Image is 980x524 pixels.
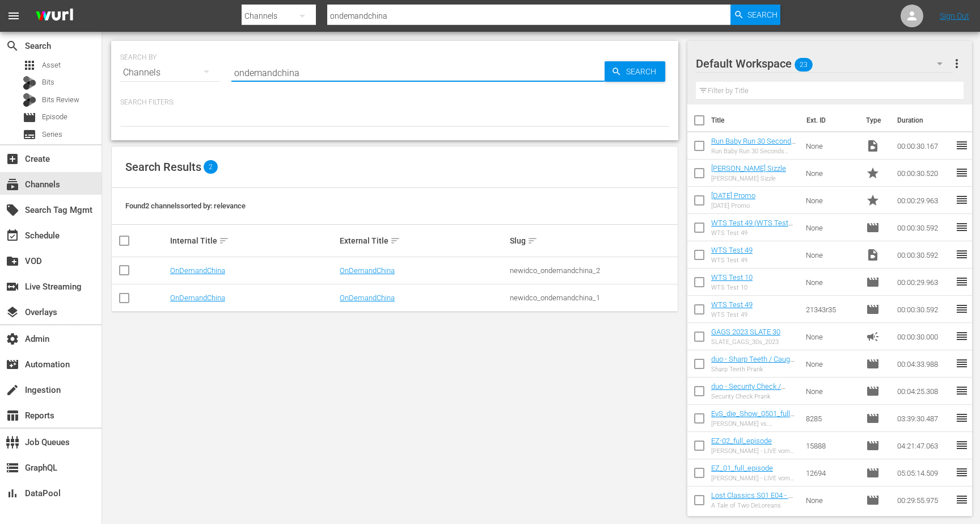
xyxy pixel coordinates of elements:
[711,338,780,346] div: SLATE_GAGS_30s_2023
[711,355,796,372] a: duo - Sharp Teeth / Caught Cheating
[955,275,969,288] span: reorder
[955,193,969,207] span: reorder
[801,214,861,241] td: None
[6,178,19,191] span: Channels
[711,191,755,200] a: [DATE] Promo
[6,383,19,397] span: Ingestion
[711,475,797,482] div: [PERSON_NAME] - LIVE vom [DATE]
[527,236,538,246] span: sort
[6,203,19,217] span: Search Tag Mgmt
[893,132,955,160] td: 00:00:30.167
[23,111,36,124] span: Episode
[390,236,400,246] span: sort
[23,58,36,72] span: Asset
[950,57,964,70] span: more_vert
[801,378,861,405] td: None
[893,487,955,514] td: 00:29:55.975
[6,280,19,294] span: Live Streaming
[955,166,969,179] span: reorder
[42,94,79,106] span: Bits Review
[801,296,861,323] td: 21343r35
[42,60,61,71] span: Asset
[711,328,780,336] a: GAGS 2023 SLATE 30
[866,221,880,234] span: Episode
[510,294,676,302] div: newidco_ondemandchina_1
[893,378,955,405] td: 00:04:25.308
[893,160,955,187] td: 00:00:30.520
[801,160,861,187] td: None
[747,5,778,25] span: Search
[170,234,336,248] div: Internal Title
[170,294,225,302] a: OnDemandChina
[340,294,395,302] a: OnDemandChina
[801,405,861,432] td: 8285
[711,202,755,209] div: [DATE] Promo
[6,332,19,346] span: Admin
[23,76,36,90] div: Bits
[893,405,955,432] td: 03:39:30.487
[605,61,665,82] button: Search
[6,229,19,242] span: Schedule
[893,187,955,214] td: 00:00:29.963
[955,411,969,425] span: reorder
[955,139,969,152] span: reorder
[711,273,753,282] a: WTS Test 10
[893,241,955,269] td: 00:00:30.592
[955,384,969,397] span: reorder
[170,266,225,275] a: OnDemandChina
[866,412,880,425] span: Episode
[890,104,958,136] th: Duration
[711,409,795,426] a: EvS_die_Show_0501_full_episode
[219,236,229,246] span: sort
[711,104,800,136] th: Title
[510,266,676,275] div: newidco_ondemandchina_2
[711,246,753,254] a: WTS Test 49
[711,311,753,318] div: WTS Test 49
[866,439,880,452] span: Episode
[711,382,785,399] a: duo - Security Check / Broken Statue
[955,438,969,452] span: reorder
[340,266,395,275] a: OnDemandChina
[955,329,969,343] span: reorder
[801,487,861,514] td: None
[711,257,753,264] div: WTS Test 49
[6,435,19,449] span: Job Queues
[6,358,19,371] span: Automation
[125,202,246,210] span: Found 2 channels sorted by: relevance
[711,437,772,445] a: EZ-02_full_episode
[866,303,880,316] span: Episode
[42,129,62,140] span: Series
[866,357,880,371] span: Episode
[866,166,880,180] span: Promo
[955,493,969,506] span: reorder
[711,175,786,182] div: [PERSON_NAME] Sizzle
[866,194,880,207] span: Promo
[711,229,797,237] div: WTS Test 49
[711,284,753,291] div: WTS Test 10
[866,330,880,343] span: Ad
[6,254,19,268] span: VOD
[622,61,665,82] span: Search
[6,305,19,319] span: Overlays
[801,432,861,459] td: 15888
[711,464,773,472] a: EZ_01_full_episode
[801,241,861,269] td: None
[42,77,54,88] span: Bits
[801,323,861,350] td: None
[340,234,506,248] div: External Title
[801,269,861,296] td: None
[955,220,969,234] span: reorder
[711,366,797,373] div: Sharp Teeth Prank
[711,502,797,509] div: A Tale of Two DeLoreans
[866,248,880,262] span: Video
[204,160,218,174] span: 2
[893,459,955,487] td: 05:05:14.509
[801,459,861,487] td: 12694
[696,48,953,79] div: Default Workspace
[893,269,955,296] td: 00:00:29.963
[795,53,813,77] span: 23
[711,393,797,400] div: Security Check Prank
[893,214,955,241] td: 00:00:30.592
[6,152,19,166] span: Create
[6,39,19,53] span: Search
